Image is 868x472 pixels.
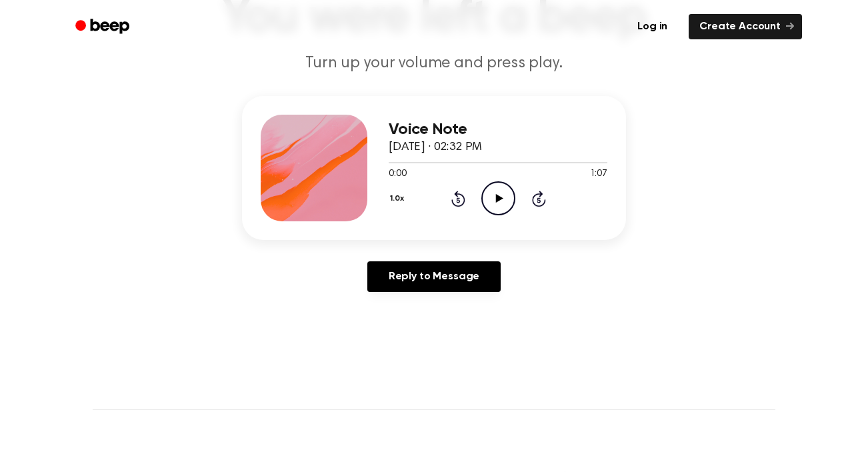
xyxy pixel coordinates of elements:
[66,14,141,40] a: Beep
[689,14,802,39] a: Create Account
[389,187,409,210] button: 1.0x
[367,261,501,292] a: Reply to Message
[389,121,607,139] h3: Voice Note
[389,141,482,153] span: [DATE] · 02:32 PM
[590,167,607,181] span: 1:07
[624,11,681,42] a: Log in
[389,167,406,181] span: 0:00
[178,53,690,75] p: Turn up your volume and press play.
